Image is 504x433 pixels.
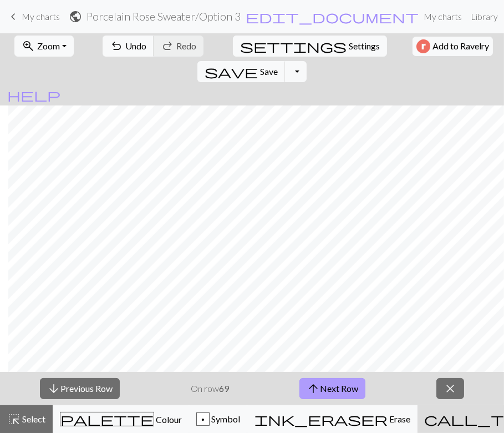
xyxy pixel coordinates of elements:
span: palette [60,411,154,427]
button: Erase [247,405,418,433]
button: Add to Ravelry [413,37,493,56]
span: public [69,9,82,24]
span: zoom_in [22,38,35,54]
i: Settings [240,39,347,53]
span: Undo [125,41,146,51]
span: Zoom [37,41,60,51]
span: highlight_alt [7,411,21,427]
span: ink_eraser [254,411,388,427]
strong: 69 [219,383,229,394]
button: p Symbol [189,405,247,433]
a: Library [466,6,502,28]
span: My charts [22,11,60,22]
span: Select [21,414,45,424]
span: arrow_upward [307,381,320,396]
div: p [197,413,209,426]
span: Erase [388,414,410,424]
img: Ravelry [416,39,430,53]
button: Previous Row [40,378,120,399]
button: Undo [103,36,154,57]
span: Symbol [210,414,240,424]
button: SettingsSettings [233,36,387,57]
button: Save [197,61,286,82]
span: edit_document [246,9,419,24]
a: My charts [419,6,466,28]
span: close [444,381,457,396]
span: Settings [349,39,380,53]
h2: Porcelain Rose Sweater / Option 3 [86,10,241,23]
span: save [205,64,258,79]
span: arrow_downward [47,381,60,396]
span: help [7,87,60,103]
span: Save [260,66,278,77]
a: My charts [7,7,60,26]
span: settings [240,38,347,54]
button: Zoom [14,36,74,57]
span: Add to Ravelry [432,39,489,53]
button: Next Row [299,378,365,399]
button: Colour [53,405,189,433]
span: undo [110,38,123,54]
span: Colour [154,414,182,425]
p: On row [191,382,229,395]
span: keyboard_arrow_left [7,9,20,24]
